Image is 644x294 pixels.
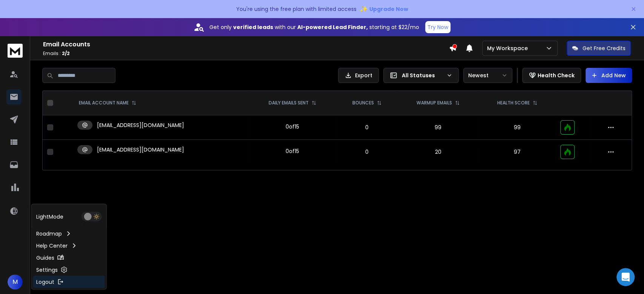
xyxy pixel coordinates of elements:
p: Logout [36,278,54,285]
p: Roadmap [36,230,62,237]
td: 97 [479,140,556,164]
p: HEALTH SCORE [497,100,530,106]
p: DAILY EMAILS SENT [269,100,309,106]
p: 0 [341,148,393,156]
a: Guides [33,251,105,263]
div: 0 of 15 [286,123,299,130]
p: Try Now [427,23,448,31]
p: Health Check [538,72,575,79]
p: Emails : [43,51,449,57]
button: Add New [586,68,632,83]
h1: Email Accounts [43,40,449,49]
p: My Workspace [487,44,531,52]
p: WARMUP EMAILS [417,100,452,106]
p: All Statuses [402,72,443,79]
p: [EMAIL_ADDRESS][DOMAIN_NAME] [97,121,184,129]
p: Guides [36,254,54,261]
td: 99 [479,115,556,140]
strong: AI-powered Lead Finder, [297,23,368,31]
button: Newest [463,68,512,83]
p: BOUNCES [352,100,374,106]
a: Help Center [33,239,105,251]
button: Try Now [425,21,450,33]
button: Health Check [522,68,581,83]
p: [EMAIL_ADDRESS][DOMAIN_NAME] [97,146,184,153]
p: Get only with our starting at $22/mo [209,23,419,31]
td: 99 [397,115,479,140]
p: Settings [36,266,58,273]
img: logo [8,44,23,58]
span: 2 / 2 [62,50,70,57]
p: 0 [341,124,393,131]
strong: verified leads [233,23,273,31]
button: ✨Upgrade Now [360,2,408,17]
div: EMAIL ACCOUNT NAME [79,100,136,106]
button: M [8,274,23,289]
p: Help Center [36,242,68,249]
div: 0 of 15 [286,147,299,155]
button: Export [338,68,379,83]
p: You're using the free plan with limited access [236,5,357,13]
a: Roadmap [33,227,105,239]
div: Open Intercom Messenger [616,268,635,286]
a: Settings [33,263,105,276]
p: Get Free Credits [583,44,626,52]
button: Get Free Credits [567,41,631,56]
span: Upgrade Now [369,5,408,13]
td: 20 [397,140,479,164]
p: Light Mode [36,213,63,220]
span: ✨ [360,4,368,14]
